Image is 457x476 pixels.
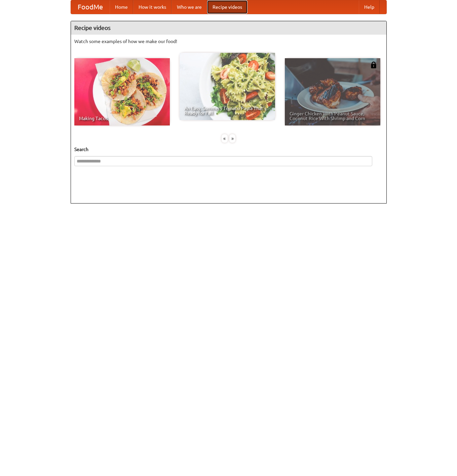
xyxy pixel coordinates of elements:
a: An Easy, Summery Tomato Pasta That's Ready for Fall [180,53,275,120]
a: Home [110,0,133,14]
a: FoodMe [71,0,110,14]
a: Who we are [172,0,207,14]
h4: Recipe videos [71,21,386,35]
a: Help [359,0,380,14]
span: An Easy, Summery Tomato Pasta That's Ready for Fall [184,106,270,115]
p: Watch some examples of how we make our food! [74,38,383,45]
span: Making Tacos [79,116,165,121]
a: How it works [133,0,172,14]
div: » [229,134,235,143]
img: 483408.png [370,62,377,68]
div: « [222,134,228,143]
h5: Search [74,146,383,153]
a: Making Tacos [74,58,170,125]
a: Recipe videos [207,0,247,14]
